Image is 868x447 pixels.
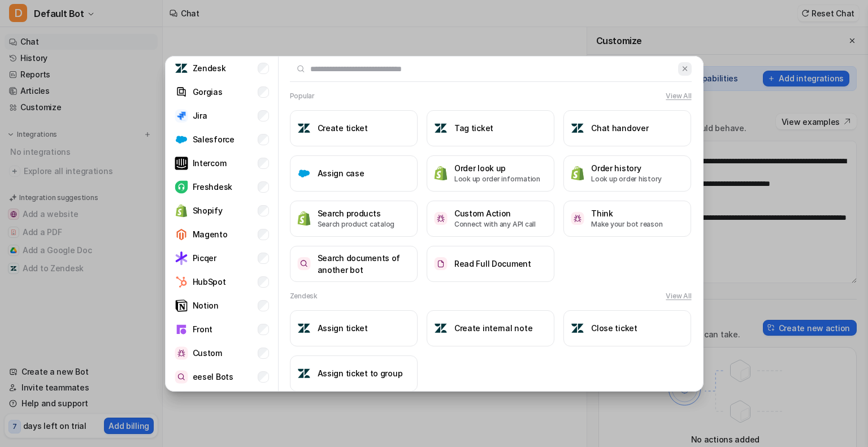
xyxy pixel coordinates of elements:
[290,310,418,346] button: Assign ticketAssign ticket
[666,91,691,101] button: View All
[290,291,318,301] h2: Zendesk
[193,300,219,311] p: Notion
[591,207,662,219] h3: Think
[571,121,584,135] img: Chat handover
[563,310,691,346] button: Close ticketClose ticket
[454,219,536,229] p: Connect with any API call
[297,211,311,226] img: Search products
[193,133,235,145] p: Salesforce
[297,121,311,135] img: Create ticket
[297,257,311,270] img: Search documents of another bot
[666,291,691,301] button: View All
[454,258,531,270] h3: Read Full Document
[571,212,584,225] img: Think
[193,181,232,193] p: Freshdesk
[193,62,226,74] p: Zendesk
[290,355,418,392] button: Assign ticket to groupAssign ticket to group
[297,367,311,380] img: Assign ticket to group
[318,167,364,179] h3: Assign case
[591,322,637,334] h3: Close ticket
[427,310,554,346] button: Create internal noteCreate internal note
[454,162,540,174] h3: Order look up
[454,322,532,334] h3: Create internal note
[434,166,448,181] img: Order look up
[193,228,228,240] p: Magento
[591,219,662,229] p: Make your bot reason
[434,257,448,270] img: Read Full Document
[318,367,403,379] h3: Assign ticket to group
[193,276,226,288] p: HubSpot
[290,246,418,282] button: Search documents of another botSearch documents of another bot
[290,91,315,101] h2: Popular
[427,155,554,192] button: Order look upOrder look upLook up order information
[454,174,540,184] p: Look up order information
[318,207,395,219] h3: Search products
[571,322,584,335] img: Close ticket
[193,110,207,121] p: Jira
[193,205,223,216] p: Shopify
[318,219,395,229] p: Search product catalog
[563,201,691,237] button: ThinkThinkMake your bot reason
[434,212,448,225] img: Custom Action
[290,110,418,146] button: Create ticketCreate ticket
[290,155,418,192] button: Assign caseAssign case
[427,110,554,146] button: Tag ticketTag ticket
[434,121,448,135] img: Tag ticket
[318,252,410,276] h3: Search documents of another bot
[454,207,536,219] h3: Custom Action
[297,322,311,335] img: Assign ticket
[297,167,311,180] img: Assign case
[563,110,691,146] button: Chat handoverChat handover
[193,371,233,383] p: eesel Bots
[193,323,213,335] p: Front
[434,322,448,335] img: Create internal note
[454,122,493,134] h3: Tag ticket
[193,252,216,264] p: Picqer
[591,174,662,184] p: Look up order history
[193,157,227,169] p: Intercom
[563,155,691,192] button: Order historyOrder historyLook up order history
[591,122,648,134] h3: Chat handover
[318,122,368,134] h3: Create ticket
[318,322,368,334] h3: Assign ticket
[427,201,554,237] button: Custom ActionCustom ActionConnect with any API call
[193,347,222,359] p: Custom
[193,86,223,98] p: Gorgias
[290,201,418,237] button: Search productsSearch productsSearch product catalog
[427,246,554,282] button: Read Full DocumentRead Full Document
[571,166,584,181] img: Order history
[591,162,662,174] h3: Order history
